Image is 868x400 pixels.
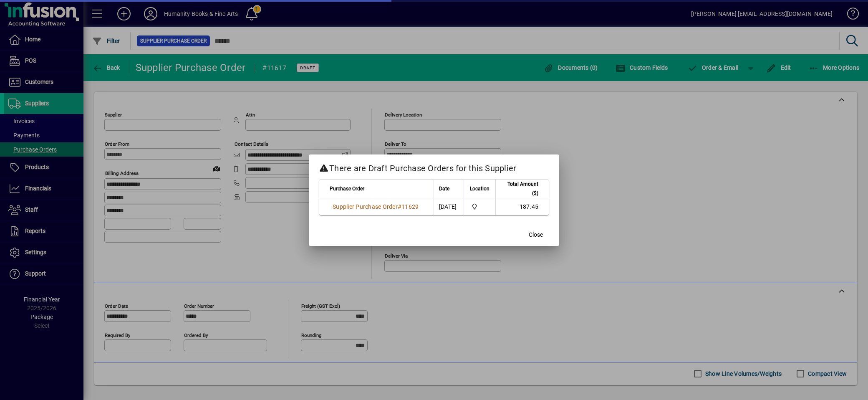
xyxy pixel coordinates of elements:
[309,154,559,179] h2: There are Draft Purchase Orders for this Supplier
[439,184,449,193] span: Date
[469,202,491,211] span: Humanity Books & Fine Art Supplies
[398,203,401,210] span: #
[330,184,364,193] span: Purchase Order
[333,203,398,210] span: Supplier Purchase Order
[330,202,421,211] a: Supplier Purchase Order#11629
[470,184,490,193] span: Location
[522,228,549,243] button: Close
[495,198,549,215] td: 187.45
[401,203,419,210] span: 11629
[529,230,543,239] span: Close
[501,180,538,198] span: Total Amount ($)
[434,198,464,215] td: [DATE]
